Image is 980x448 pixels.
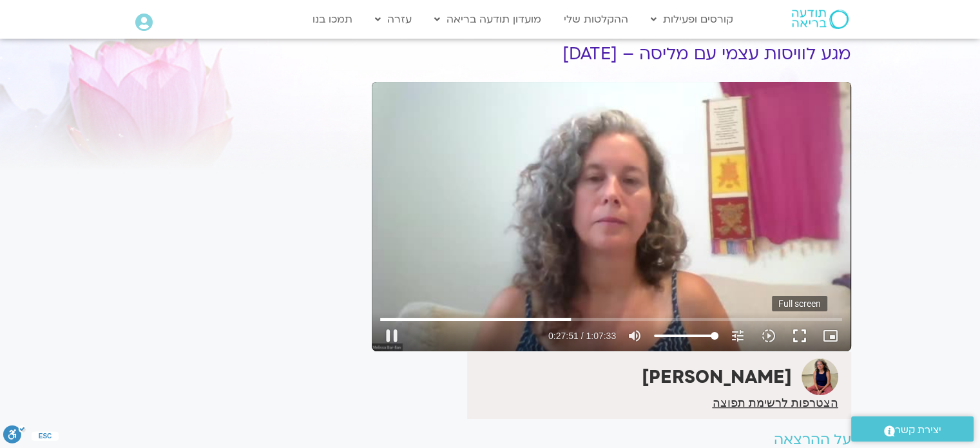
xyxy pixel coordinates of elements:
[306,7,359,32] a: תמכו בנו
[851,416,974,442] a: יצירת קשר
[644,7,740,32] a: קורסים ופעילות
[372,44,851,64] h1: מגע לוויסות עצמי עם מליסה – [DATE]
[428,7,548,32] a: מועדון תודעה בריאה
[369,7,418,32] a: עזרה
[895,422,941,439] span: יצירת קשר
[802,358,838,395] img: מליסה בר-אילן
[557,7,635,32] a: ההקלטות שלי
[372,432,851,448] h2: על ההרצאה
[642,365,792,389] strong: [PERSON_NAME]
[712,397,838,409] a: הצטרפות לרשימת תפוצה
[792,10,849,29] img: תודעה בריאה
